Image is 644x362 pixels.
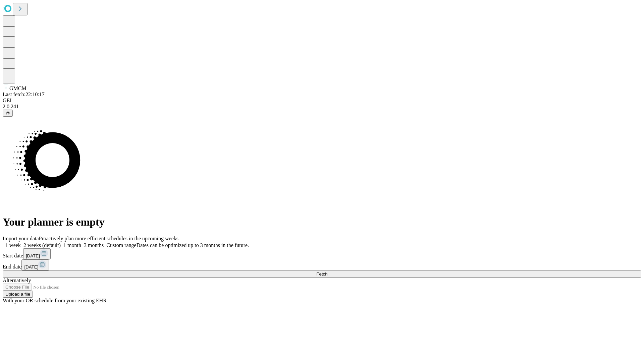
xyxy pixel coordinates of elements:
[106,242,136,248] span: Custom range
[5,111,10,116] span: @
[3,278,31,283] span: Alternatively
[5,242,21,248] span: 1 week
[23,242,61,248] span: 2 weeks (default)
[26,253,40,258] span: [DATE]
[21,259,49,270] button: [DATE]
[3,98,641,104] div: GEI
[9,85,26,91] span: GMCM
[23,248,51,259] button: [DATE]
[137,242,249,248] span: Dates can be optimized up to 3 months in the future.
[3,236,39,241] span: Import your data
[3,110,13,117] button: @
[84,242,104,248] span: 3 months
[3,216,641,228] h1: Your planner is empty
[3,270,641,278] button: Fetch
[3,259,641,270] div: End date
[24,264,38,269] span: [DATE]
[3,248,641,259] div: Start date
[316,271,327,277] span: Fetch
[39,236,180,241] span: Proactively plan more efficient schedules in the upcoming weeks.
[3,92,45,97] span: Last fetch: 22:10:17
[3,291,33,298] button: Upload a file
[3,298,107,303] span: With your OR schedule from your existing EHR
[3,104,641,110] div: 2.0.241
[63,242,81,248] span: 1 month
